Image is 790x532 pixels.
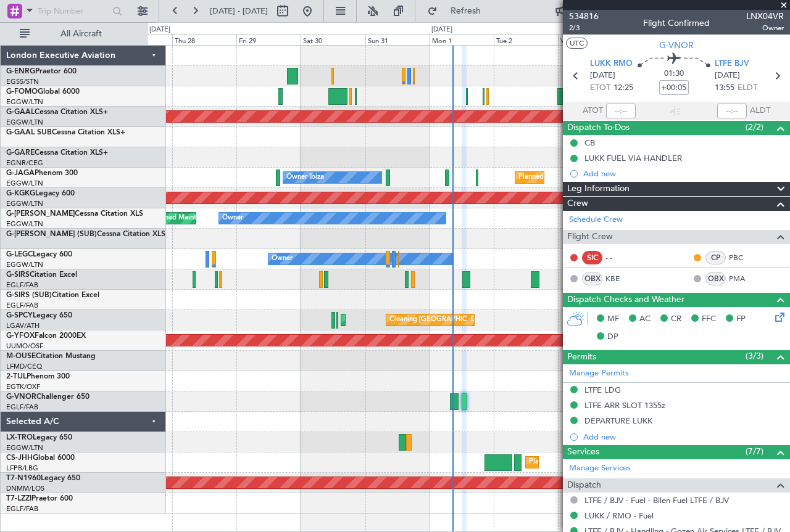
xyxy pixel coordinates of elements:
[583,105,603,117] span: ATOT
[567,121,630,135] span: Dispatch To-Dos
[6,68,77,75] a: G-ENRGPraetor 600
[567,445,599,459] span: Services
[584,385,621,395] div: LTFE LDG
[431,25,452,35] div: [DATE]
[567,478,601,493] span: Dispatch
[6,353,36,360] span: M-OUSE
[715,70,740,82] span: [DATE]
[6,260,43,269] a: EGGW/LTN
[567,182,630,196] span: Leg Information
[6,393,36,401] span: G-VNOR
[440,7,492,15] span: Refresh
[6,464,38,473] a: LFPB/LBG
[606,104,636,118] input: --:--
[6,118,43,127] a: EGGW/LTN
[6,210,75,218] span: G-[PERSON_NAME]
[210,6,268,17] span: [DATE] - [DATE]
[607,313,619,325] span: MF
[702,313,716,325] span: FFC
[582,251,602,264] div: SIC
[6,108,108,116] a: G-GAALCessna Citation XLS+
[584,510,654,521] a: LUKK / RMO - Fuel
[715,58,749,70] span: LTFE BJV
[38,2,109,20] input: Trip Number
[6,190,35,197] span: G-KGKG
[569,23,599,33] span: 2/3
[6,149,35,157] span: G-GARE
[6,280,38,290] a: EGLF/FAB
[567,350,596,364] span: Permits
[6,373,70,380] a: 2-TIJLPhenom 300
[746,350,763,362] span: (3/3)
[6,403,38,412] a: EGLF/FAB
[14,24,134,44] button: All Aircraft
[566,38,588,49] button: UTC
[569,10,599,23] span: 534816
[584,400,665,411] div: LTFE ARR SLOT 1355z
[286,168,324,187] div: Owner Ibiza
[558,34,622,45] div: Wed 3
[6,382,40,391] a: EGTK/OXF
[746,121,763,134] span: (2/2)
[6,312,33,319] span: G-SPCY
[6,271,77,279] a: G-SIRSCitation Excel
[6,179,43,188] a: EGGW/LTN
[6,475,80,482] a: T7-N1960Legacy 650
[582,272,602,285] div: OBX
[569,462,631,475] a: Manage Services
[344,311,486,329] div: Planned Maint Athens ([PERSON_NAME] Intl)
[6,373,27,380] span: 2-TIJL
[584,415,652,426] div: DEPARTURE LUKK
[590,58,633,70] span: LUKK RMO
[671,313,681,325] span: CR
[6,332,35,340] span: G-YFOX
[567,197,588,211] span: Crew
[6,342,43,351] a: UUMO/OSF
[738,82,757,94] span: ELDT
[518,168,713,187] div: Planned Maint [GEOGRAPHIC_DATA] ([GEOGRAPHIC_DATA])
[590,70,615,82] span: [DATE]
[6,170,35,177] span: G-JAGA
[705,251,726,264] div: CP
[6,301,38,310] a: EGLF/FAB
[6,251,33,258] span: G-LEGC
[6,292,52,299] span: G-SIRS (SUB)
[149,25,170,35] div: [DATE]
[6,353,96,360] a: M-OUSECitation Mustang
[172,34,236,45] div: Thu 28
[6,475,41,482] span: T7-N1960
[613,82,633,94] span: 12:25
[422,1,496,21] button: Refresh
[6,190,75,197] a: G-KGKGLegacy 600
[301,34,365,45] div: Sat 30
[529,453,723,472] div: Planned Maint [GEOGRAPHIC_DATA] ([GEOGRAPHIC_DATA])
[6,495,31,502] span: T7-LZZI
[6,88,80,96] a: G-FOMOGlobal 6000
[6,199,43,208] a: EGGW/LTN
[659,39,694,52] span: G-VNOR
[6,129,125,136] a: G-GAAL SUBCessna Citation XLS+
[6,484,44,493] a: DNMM/LOS
[584,137,595,148] div: CB
[705,272,726,285] div: OBX
[6,219,43,229] a: EGGW/LTN
[6,231,97,238] span: G-[PERSON_NAME] (SUB)
[6,434,72,441] a: LX-TROLegacy 650
[389,311,563,329] div: Cleaning [GEOGRAPHIC_DATA] ([PERSON_NAME] Intl)
[736,313,746,325] span: FP
[583,168,784,179] div: Add new
[6,454,33,462] span: CS-JHH
[236,34,301,45] div: Fri 29
[6,88,38,96] span: G-FOMO
[6,271,30,279] span: G-SIRS
[365,34,430,45] div: Sun 31
[6,292,99,299] a: G-SIRS (SUB)Citation Excel
[6,504,38,514] a: EGLF/FAB
[590,82,610,94] span: ETOT
[6,393,89,401] a: G-VNORChallenger 650
[605,252,633,263] div: - -
[569,214,623,226] a: Schedule Crew
[607,331,618,343] span: DP
[605,273,633,284] a: KBE
[6,108,35,116] span: G-GAAL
